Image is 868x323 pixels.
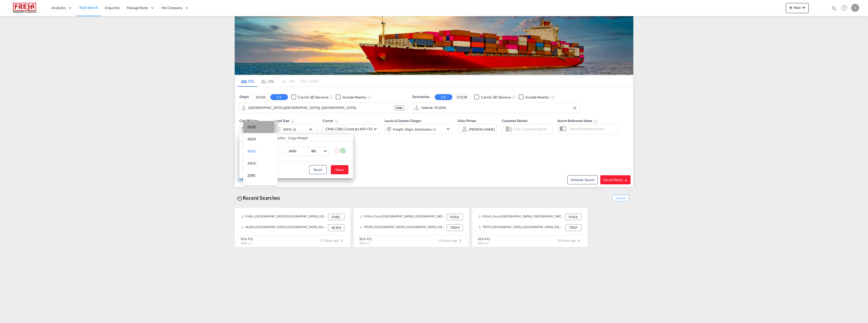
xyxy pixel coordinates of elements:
[247,149,257,154] div: 40HC
[247,161,257,166] div: 45HC
[247,125,256,130] div: 20GP
[247,185,256,190] div: 40RE
[247,137,256,142] div: 40GP
[247,173,256,178] div: 20RE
